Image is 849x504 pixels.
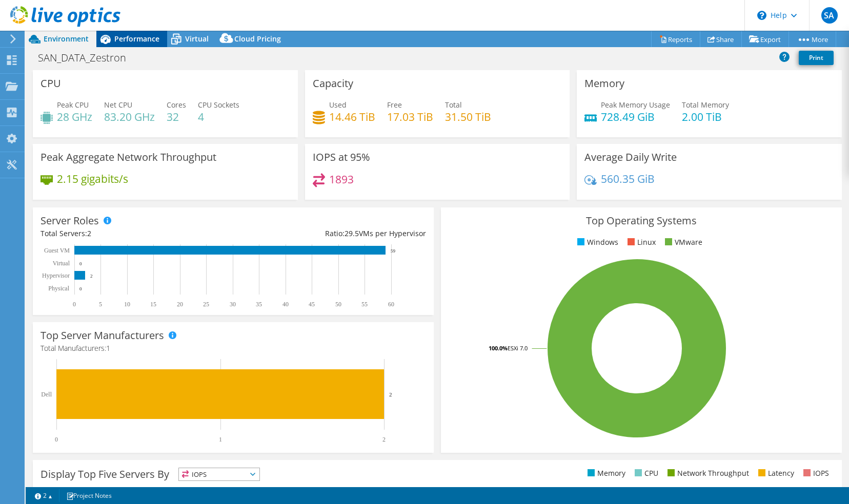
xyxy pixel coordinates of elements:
span: 1 [106,343,110,353]
a: Project Notes [59,489,119,502]
a: More [789,31,836,47]
span: Environment [44,34,89,44]
h4: 2.00 TiB [682,111,729,122]
span: Peak Memory Usage [601,100,670,110]
a: 2 [28,489,59,502]
span: Cloud Pricing [234,34,281,44]
text: 2 [90,274,93,279]
h3: CPU [41,78,61,89]
h3: Capacity [313,78,353,89]
span: Net CPU [104,100,132,110]
h4: 560.35 GiB [601,173,655,184]
span: IOPS [179,468,259,480]
tspan: 100.0% [489,344,508,352]
h4: 14.46 TiB [329,111,375,122]
h4: 28 GHz [57,111,92,122]
h4: Total Manufacturers: [41,343,426,354]
li: VMware [662,237,702,248]
text: 2 [382,436,386,443]
a: Share [700,31,742,47]
span: Total [445,100,462,110]
svg: \n [757,11,766,20]
a: Reports [651,31,700,47]
li: Windows [575,237,618,248]
h4: 728.49 GiB [601,111,670,122]
span: Peak CPU [57,100,89,110]
text: Physical [48,285,69,292]
text: Hypervisor [42,272,70,279]
h4: 17.03 TiB [387,111,433,122]
text: 59 [391,248,396,254]
text: Virtual [53,260,70,267]
h3: Server Roles [41,215,99,226]
text: Guest VM [44,247,70,254]
span: Total Memory [682,100,729,110]
li: Network Throughput [665,468,749,479]
text: 0 [73,301,76,308]
text: 1 [219,436,222,443]
h3: Top Server Manufacturers [41,330,164,341]
span: 2 [87,228,91,238]
h4: 83.20 GHz [104,111,155,122]
h3: IOPS at 95% [313,152,370,163]
h3: Peak Aggregate Network Throughput [41,152,216,163]
div: Ratio: VMs per Hypervisor [233,228,426,239]
a: Export [741,31,789,47]
h3: Memory [584,78,624,89]
tspan: ESXi 7.0 [508,344,528,352]
li: Latency [756,468,794,479]
li: CPU [632,468,658,479]
text: 25 [203,301,209,308]
span: Free [387,100,402,110]
text: 2 [389,391,392,397]
h4: 4 [198,111,239,122]
a: Print [799,51,834,65]
h4: 2.15 gigabits/s [57,173,128,184]
text: 0 [55,436,58,443]
text: 50 [335,301,341,308]
li: Linux [625,237,656,248]
text: 40 [282,301,289,308]
h4: 1893 [329,174,354,185]
text: Dell [41,391,52,398]
span: Cores [167,100,186,110]
span: CPU Sockets [198,100,239,110]
h1: SAN_DATA_Zestron [33,52,142,64]
span: Used [329,100,347,110]
span: SA [821,7,838,24]
h4: 31.50 TiB [445,111,491,122]
text: 0 [79,261,82,266]
div: Total Servers: [41,228,233,239]
text: 10 [124,301,130,308]
h3: Average Daily Write [584,152,677,163]
h4: 32 [167,111,186,122]
span: 29.5 [345,228,359,238]
text: 60 [388,301,394,308]
text: 0 [79,286,82,291]
text: 5 [99,301,102,308]
span: Virtual [185,34,209,44]
text: 15 [150,301,156,308]
span: Performance [114,34,159,44]
li: Memory [585,468,625,479]
li: IOPS [801,468,829,479]
text: 30 [230,301,236,308]
h3: Top Operating Systems [449,215,834,226]
text: 20 [177,301,183,308]
text: 55 [361,301,368,308]
text: 35 [256,301,262,308]
text: 45 [309,301,315,308]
